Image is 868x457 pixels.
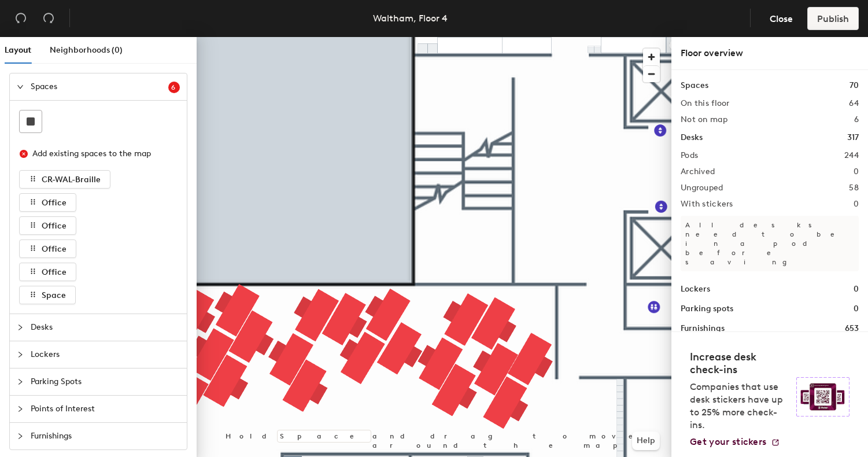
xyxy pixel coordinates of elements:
[854,283,859,296] h1: 0
[5,45,31,55] span: Layout
[32,148,170,160] div: Add existing spaces to the map
[37,7,60,30] button: Redo (⌘ + ⇧ + Z)
[42,198,67,208] span: Office
[849,79,859,92] h1: 70
[681,131,703,144] h1: Desks
[42,267,67,277] span: Office
[17,406,24,412] span: collapsed
[681,115,727,124] h2: Not on map
[19,216,76,235] button: Office
[681,200,733,209] h2: With stickers
[770,13,793,24] span: Close
[681,151,698,160] h2: Pods
[373,11,448,25] div: Waltham, Floor 4
[681,183,723,193] h2: Ungrouped
[42,244,67,254] span: Office
[854,167,859,176] h2: 0
[681,283,710,296] h1: Lockers
[690,436,780,448] a: Get your stickers
[42,290,66,300] span: Space
[854,115,859,124] h2: 6
[9,7,32,30] button: Undo (⌘ + Z)
[807,7,859,30] button: Publish
[171,83,178,91] span: 6
[42,175,101,185] span: CR-WAL-Braille
[681,322,725,335] h1: Furnishings
[681,79,708,92] h1: Spaces
[17,433,24,440] span: collapsed
[681,46,859,60] div: Floor overview
[681,216,859,271] p: All desks need to be in a pod before saving
[17,83,24,90] span: expanded
[168,82,180,93] sup: 6
[31,314,180,341] span: Desks
[849,183,859,193] h2: 58
[681,167,715,176] h2: Archived
[19,170,110,189] button: CR-WAL-Braille
[681,303,733,315] h1: Parking spots
[845,322,859,335] h1: 653
[849,99,859,108] h2: 64
[690,436,766,447] span: Get your stickers
[17,324,24,331] span: collapsed
[19,286,76,304] button: Space
[854,303,859,315] h1: 0
[42,221,67,231] span: Office
[760,7,803,30] button: Close
[31,368,180,395] span: Parking Spots
[20,150,28,158] span: close-circle
[690,381,789,432] p: Companies that use desk stickers have up to 25% more check-ins.
[854,200,859,209] h2: 0
[50,45,123,55] span: Neighborhoods (0)
[681,99,730,108] h2: On this floor
[17,378,24,385] span: collapsed
[844,151,859,160] h2: 244
[19,239,76,258] button: Office
[31,423,180,449] span: Furnishings
[847,131,859,144] h1: 317
[15,12,27,24] span: undo
[31,73,168,100] span: Spaces
[31,396,180,422] span: Points of Interest
[19,263,76,281] button: Office
[796,377,849,417] img: Sticker logo
[690,351,789,376] h4: Increase desk check-ins
[19,193,76,212] button: Office
[17,351,24,358] span: collapsed
[632,432,660,450] button: Help
[31,341,180,368] span: Lockers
